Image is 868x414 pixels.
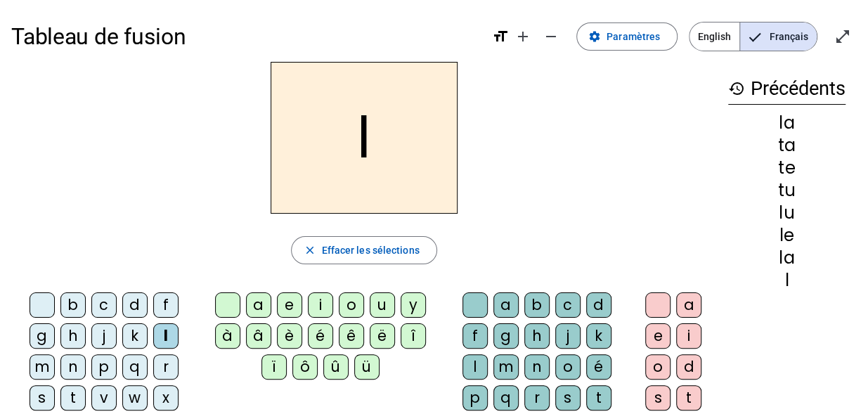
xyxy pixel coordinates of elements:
[555,292,581,318] div: c
[834,28,851,45] mat-icon: open_in_full
[401,292,426,318] div: y
[153,292,179,318] div: f
[676,323,701,349] div: i
[60,323,86,349] div: h
[514,28,531,45] mat-icon: add
[354,354,380,380] div: ü
[60,385,86,410] div: t
[60,354,86,380] div: n
[537,22,565,51] button: Diminuer la taille de la police
[122,323,148,349] div: k
[91,323,117,349] div: j
[370,292,395,318] div: u
[676,292,701,318] div: a
[586,292,611,318] div: d
[492,28,509,45] mat-icon: format_size
[509,22,537,51] button: Augmenter la taille de la police
[645,354,671,380] div: o
[728,137,846,154] div: ta
[493,323,519,349] div: g
[524,292,550,318] div: b
[321,242,419,259] span: Effacer les sélections
[728,160,846,176] div: te
[555,385,581,410] div: s
[524,354,550,380] div: n
[524,385,550,410] div: r
[339,292,364,318] div: o
[153,385,179,410] div: x
[122,385,148,410] div: w
[30,354,55,380] div: m
[586,323,611,349] div: k
[339,323,364,349] div: ê
[462,323,488,349] div: f
[493,354,519,380] div: m
[586,354,611,380] div: é
[122,292,148,318] div: d
[543,28,559,45] mat-icon: remove
[676,354,701,380] div: d
[555,323,581,349] div: j
[261,354,287,380] div: ï
[676,385,701,410] div: t
[493,292,519,318] div: a
[30,323,55,349] div: g
[370,323,395,349] div: ë
[728,73,846,105] h3: Précédents
[728,80,745,97] mat-icon: history
[308,292,333,318] div: i
[153,323,179,349] div: l
[303,244,316,257] mat-icon: close
[728,250,846,266] div: la
[215,323,240,349] div: à
[308,323,333,349] div: é
[246,323,271,349] div: â
[645,385,671,410] div: s
[555,354,581,380] div: o
[401,323,426,349] div: î
[524,323,550,349] div: h
[728,205,846,221] div: lu
[728,227,846,244] div: le
[689,22,739,51] span: English
[60,292,86,318] div: b
[277,323,302,349] div: è
[689,22,817,51] mat-button-toggle-group: Language selection
[91,385,117,410] div: v
[122,354,148,380] div: q
[462,385,488,410] div: p
[153,354,179,380] div: r
[91,354,117,380] div: p
[576,22,678,51] button: Paramètres
[588,30,601,43] mat-icon: settings
[271,62,458,214] h2: l
[728,272,846,289] div: l
[91,292,117,318] div: c
[493,385,519,410] div: q
[586,385,611,410] div: t
[740,22,817,51] span: Français
[728,182,846,199] div: tu
[728,115,846,131] div: la
[30,385,55,410] div: s
[829,22,857,51] button: Entrer en plein écran
[11,14,481,59] h1: Tableau de fusion
[607,28,660,45] span: Paramètres
[323,354,349,380] div: û
[246,292,271,318] div: a
[462,354,488,380] div: l
[292,354,318,380] div: ô
[291,236,436,264] button: Effacer les sélections
[277,292,302,318] div: e
[645,323,671,349] div: e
